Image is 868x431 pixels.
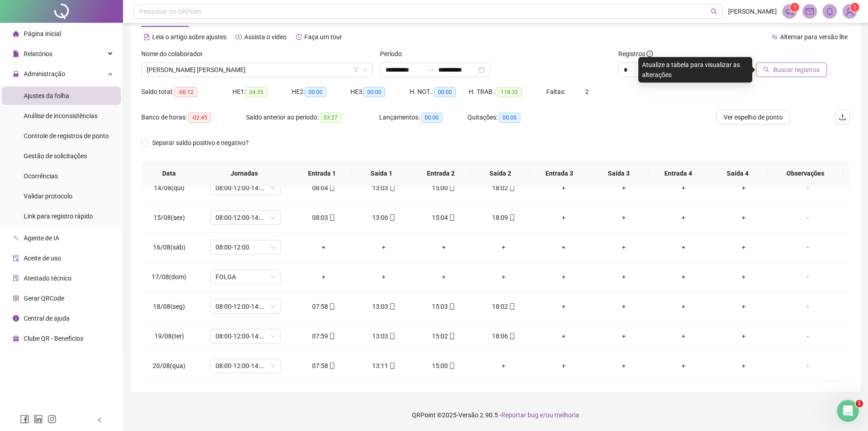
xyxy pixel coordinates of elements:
[13,295,19,301] span: qrcode
[361,213,406,223] div: 13:06
[541,242,586,252] div: +
[427,66,435,73] span: to
[661,213,706,223] div: +
[154,214,185,221] span: 15/08(sex)
[24,192,72,200] span: Validar protocolo
[448,303,455,310] span: mobile
[362,67,368,73] span: down
[301,272,347,282] div: +
[24,92,69,99] span: Ajustes da folha
[301,331,347,341] div: 07:59
[153,244,185,251] span: 16/08(sáb)
[301,242,347,252] div: +
[850,3,859,12] sup: Atualize o seu contato no menu Meus Dados
[144,34,150,40] span: file-text
[361,272,406,282] div: +
[13,71,19,77] span: lock
[601,272,647,282] div: +
[24,315,70,322] span: Central de ajuda
[781,183,835,193] div: -
[379,112,467,123] div: Lançamentos:
[837,400,859,422] iframe: Intercom live chat
[469,87,546,97] div: H. TRAB.:
[601,183,647,193] div: +
[188,113,211,123] span: -02:45
[647,51,653,57] span: info-circle
[34,415,43,424] span: linkedin
[292,87,351,97] div: HE 2:
[508,303,515,310] span: mobile
[301,213,347,223] div: 08:03
[141,49,209,59] label: Nome do colaborador
[197,161,293,186] th: Jornadas
[773,65,820,75] span: Buscar registros
[152,33,226,41] span: Leia o artigo sobre ajustes
[499,113,520,123] span: 00:00
[421,183,467,193] div: 15:00
[481,301,527,312] div: 18:02
[13,51,19,57] span: file
[421,331,467,341] div: 15:02
[13,275,19,281] span: solution
[661,361,706,371] div: +
[721,301,766,312] div: +
[721,213,766,223] div: +
[601,331,647,341] div: +
[216,270,275,284] span: FOLGA
[721,183,766,193] div: +
[141,112,246,123] div: Banco de horas:
[380,49,408,59] label: Período
[152,273,186,280] span: 17/08(dom)
[421,361,467,371] div: 15:00
[790,3,799,12] sup: 1
[216,359,275,373] span: 08:00-12:00-14:00-18:00
[786,7,794,16] span: notification
[781,242,835,252] div: -
[216,300,275,313] span: 08:00-12:00-14:00-18:00
[328,333,335,339] span: mobile
[292,161,351,186] th: Entrada 1
[648,161,708,186] th: Entrada 4
[481,361,527,371] div: +
[724,112,783,122] span: Ver espelho de ponto
[839,114,846,121] span: upload
[216,329,275,343] span: 08:00-12:00-14:00-18:00
[388,363,395,369] span: mobile
[546,88,567,95] span: Faltas:
[361,331,406,341] div: 13:03
[244,33,287,41] span: Assista o vídeo
[448,333,455,339] span: mobile
[448,214,455,221] span: mobile
[364,87,385,97] span: 00:00
[585,88,589,95] span: 2
[13,255,19,261] span: audit
[434,87,456,97] span: 00:00
[301,183,347,193] div: 08:04
[24,70,65,78] span: Administração
[175,87,197,97] span: -06:12
[618,49,653,59] span: Registros
[661,242,706,252] div: +
[481,242,527,252] div: +
[721,272,766,282] div: +
[147,63,367,77] span: ROMULO GABRIEL DE SOUSA ARAGAO
[421,213,467,223] div: 15:04
[350,87,410,97] div: HE 3:
[246,112,379,123] div: Saldo anterior ao período:
[361,242,406,252] div: +
[24,172,58,180] span: Ocorrências
[638,57,752,83] div: Atualize a tabela para visualizar as alterações
[24,275,72,282] span: Atestado técnico
[388,303,395,310] span: mobile
[771,34,778,40] span: swap
[601,361,647,371] div: +
[601,213,647,223] div: +
[448,185,455,191] span: mobile
[530,161,589,186] th: Entrada 3
[853,4,857,10] span: 1
[24,213,93,220] span: Link para registro rápido
[24,234,59,242] span: Agente de IA
[843,5,857,18] img: 76248
[123,399,868,431] footer: QRPoint © 2025 - 2.90.5 -
[24,335,83,342] span: Clube QR - Beneficios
